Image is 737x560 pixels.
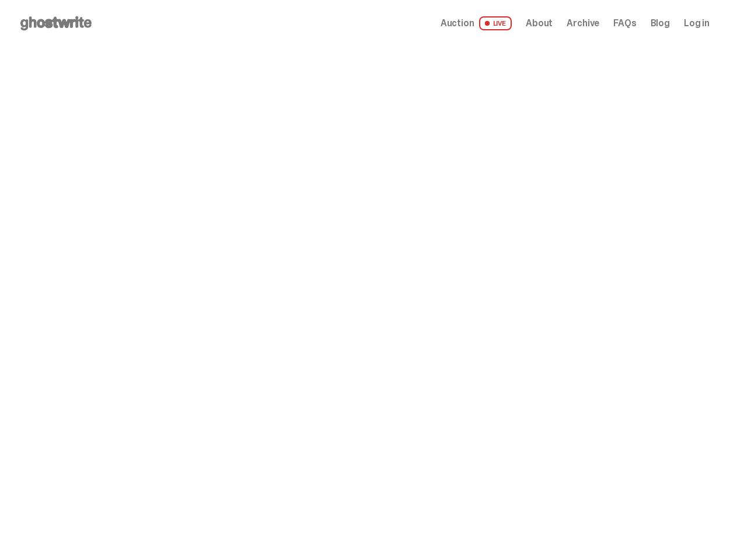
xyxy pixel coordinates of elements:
[613,19,636,28] a: FAQs
[441,19,474,28] span: Auction
[526,19,553,28] a: About
[684,19,710,28] a: Log in
[567,19,599,28] a: Archive
[441,16,512,30] a: Auction LIVE
[651,19,670,28] a: Blog
[479,16,512,30] span: LIVE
